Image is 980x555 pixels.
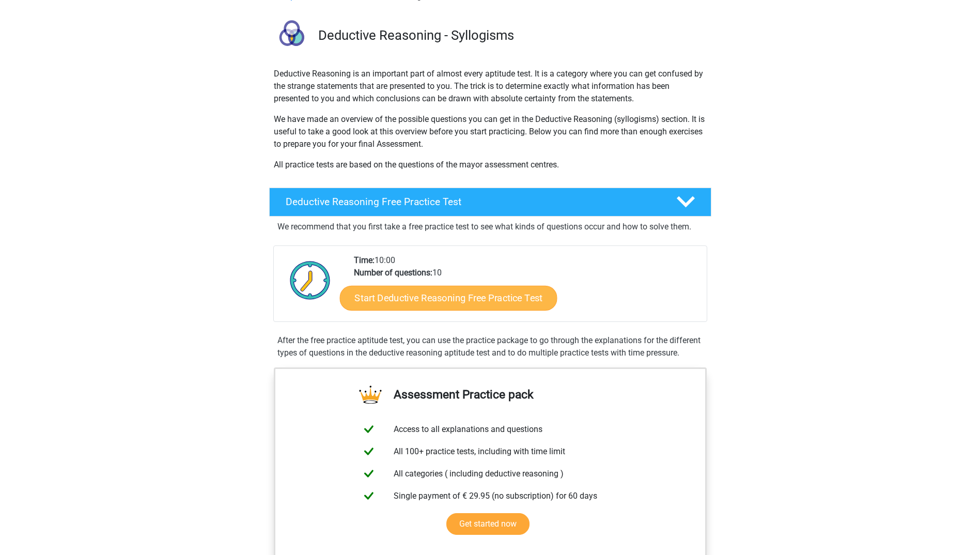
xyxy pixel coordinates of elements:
[265,188,715,217] a: Deductive Reasoning Free Practice Test
[286,196,660,208] h4: Deductive Reasoning Free Practice Test
[446,513,530,535] a: Get started now
[346,254,706,321] div: 10:00 10
[284,254,336,306] img: Clock
[277,221,703,233] p: We recommend that you first take a free practice test to see what kinds of questions occur and ho...
[270,15,314,59] img: deductive reasoning
[274,159,707,171] p: All practice tests are based on the questions of the mayor assessment centres.
[339,285,557,310] a: Start Deductive Reasoning Free Practice Test
[354,268,432,277] b: Number of questions:
[274,113,707,150] p: We have made an overview of the possible questions you can get in the Deductive Reasoning (syllog...
[274,68,707,105] p: Deductive Reasoning is an important part of almost every aptitude test. It is a category where yo...
[318,27,703,43] h3: Deductive Reasoning - Syllogisms
[273,334,707,359] div: After the free practice aptitude test, you can use the practice package to go through the explana...
[354,255,375,265] b: Time:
